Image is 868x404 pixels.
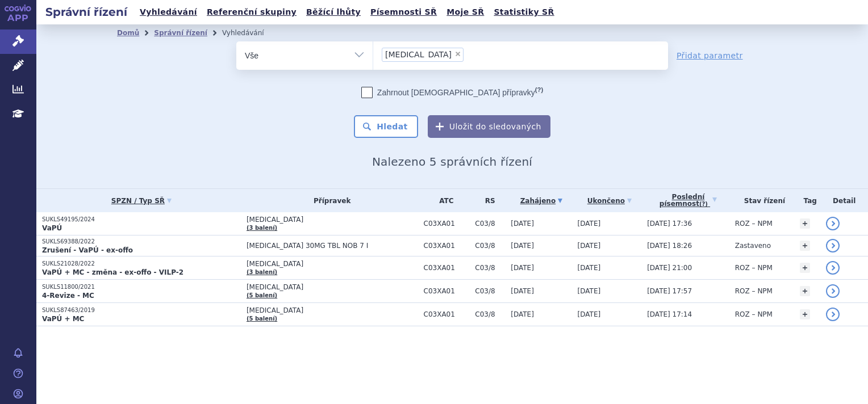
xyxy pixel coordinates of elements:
a: (5 balení) [247,292,277,298]
a: Domů [117,29,139,37]
span: C03/8 [475,310,505,318]
a: Běžící lhůty [303,5,364,20]
span: [DATE] [511,287,534,295]
a: Ukončeno [578,193,642,209]
a: Přidat parametr [677,50,743,61]
strong: VaPÚ + MC - změna - ex-offo - VILP-2 [42,268,183,276]
span: [MEDICAL_DATA] [247,283,418,291]
a: detail [826,284,840,298]
th: RS [469,189,505,212]
strong: Zrušení - VaPÚ - ex-offo [42,246,133,254]
span: C03/8 [475,220,505,228]
span: ROZ – NPM [735,310,773,318]
label: Zahrnout [DEMOGRAPHIC_DATA] přípravky [361,87,543,98]
span: ROZ – NPM [735,287,773,295]
span: C03/8 [475,264,505,272]
abbr: (?) [699,201,708,208]
span: C03/8 [475,287,505,295]
a: + [800,309,810,319]
a: + [800,263,810,273]
th: ATC [418,189,470,212]
span: [MEDICAL_DATA] [247,260,418,268]
span: [DATE] [578,310,601,318]
span: Nalezeno 5 správních řízení [372,155,532,169]
a: Referenční skupiny [203,5,300,20]
a: + [800,241,810,251]
span: [MEDICAL_DATA] [247,306,418,314]
span: ROZ – NPM [735,220,773,228]
strong: VaPÚ [42,224,62,232]
th: Stav řízení [729,189,794,212]
a: Vyhledávání [136,5,201,20]
button: Hledat [354,115,418,138]
input: [MEDICAL_DATA] [467,47,473,61]
th: Tag [794,189,820,212]
span: [MEDICAL_DATA] 30MG TBL NOB 7 I [247,242,418,250]
span: C03XA01 [424,264,470,272]
span: [DATE] [578,242,601,250]
p: SUKLS69388/2022 [42,238,241,246]
span: [DATE] 17:57 [647,287,692,295]
span: [MEDICAL_DATA] [385,51,452,58]
abbr: (?) [535,86,543,94]
span: C03XA01 [424,242,470,250]
a: detail [826,261,840,275]
a: Statistiky SŘ [490,5,557,20]
span: [DATE] [578,264,601,272]
h2: Správní řízení [36,4,136,20]
span: Zastaveno [735,242,771,250]
span: [DATE] 21:00 [647,264,692,272]
span: C03XA01 [424,287,470,295]
span: C03/8 [475,242,505,250]
p: SUKLS21028/2022 [42,260,241,268]
span: [DATE] [511,310,534,318]
p: SUKLS87463/2019 [42,306,241,314]
li: Vyhledávání [222,24,279,41]
span: [DATE] 18:26 [647,242,692,250]
span: C03XA01 [424,220,470,228]
span: [DATE] [511,242,534,250]
a: detail [826,217,840,230]
span: C03XA01 [424,310,470,318]
a: Poslednípísemnost(?) [647,189,729,212]
span: [DATE] [578,220,601,228]
p: SUKLS49195/2024 [42,216,241,224]
th: Přípravek [241,189,418,212]
a: + [800,218,810,229]
a: Správní řízení [154,29,207,37]
a: Zahájeno [511,193,571,209]
a: + [800,286,810,296]
span: [DATE] [578,287,601,295]
strong: VaPÚ + MC [42,315,84,323]
a: detail [826,239,840,253]
a: Písemnosti SŘ [367,5,440,20]
a: (3 balení) [247,269,277,275]
th: Detail [820,189,868,212]
span: [DATE] 17:14 [647,310,692,318]
a: SPZN / Typ SŘ [42,193,241,209]
a: (3 balení) [247,225,277,231]
span: ROZ – NPM [735,264,773,272]
a: Moje SŘ [443,5,487,20]
a: (5 balení) [247,315,277,322]
p: SUKLS11800/2021 [42,283,241,291]
a: detail [826,308,840,321]
button: Uložit do sledovaných [428,115,550,138]
strong: 4-Revize - MC [42,292,94,300]
span: × [454,51,461,57]
span: [DATE] [511,220,534,228]
span: [DATE] 17:36 [647,220,692,228]
span: [MEDICAL_DATA] [247,216,418,224]
span: [DATE] [511,264,534,272]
